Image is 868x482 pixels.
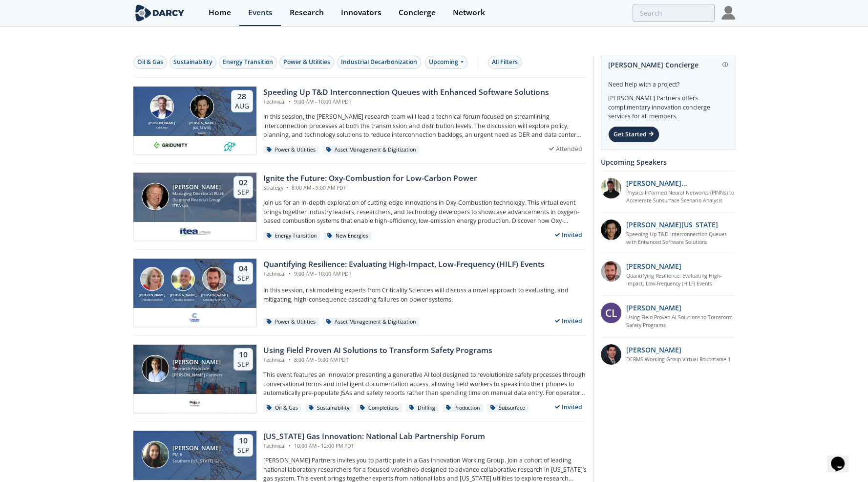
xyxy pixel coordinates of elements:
[187,121,217,131] div: [PERSON_NAME][US_STATE]
[172,445,225,452] div: [PERSON_NAME]
[337,56,421,69] button: Industrial Decarbonization
[235,92,249,102] div: 28
[626,314,735,329] a: Using Field Proven AI Solutions to Transform Safety Programs
[290,9,324,17] div: Research
[287,442,293,449] span: •
[189,311,201,323] img: f59c13b7-8146-4c0f-b540-69d0cf6e4c34
[283,58,330,66] div: Power & Utilities
[133,173,587,241] a: Patrick Imeson [PERSON_NAME] Managing Director at Black Diamond Financial Group ITEA spa 02 Sep I...
[263,98,549,106] div: Technical 9:00 AM - 10:00 AM PDT
[287,270,293,277] span: •
[263,232,320,241] div: Energy Transition
[263,318,319,327] div: Power & Utilities
[443,404,484,413] div: Production
[487,404,529,413] div: Subsurface
[263,146,319,154] div: Power & Utilities
[237,446,249,455] div: Sep
[237,188,249,197] div: Sep
[172,452,225,458] div: PM II
[626,261,681,271] p: [PERSON_NAME]
[263,198,587,225] p: Join us for an in-depth exploration of cutting-edge innovations in Oxy-Combustion technology. Thi...
[263,345,492,356] div: Using Field Proven AI Solutions to Transform Safety Programs
[142,355,169,382] img: Juan Mayol
[172,184,225,191] div: [PERSON_NAME]
[263,173,477,184] div: Ignite the Future: Oxy-Combustion for Low-Carbon Power
[626,219,718,230] p: [PERSON_NAME][US_STATE]
[323,318,420,327] div: Asset Management & Digitization
[601,219,621,240] img: 1b183925-147f-4a47-82c9-16eeeed5003c
[137,58,163,66] div: Oil & Gas
[323,146,420,154] div: Asset Management & Digitization
[187,131,217,135] div: envelio
[202,267,226,291] img: Ross Dakin
[406,404,439,413] div: Drilling
[199,293,230,298] div: [PERSON_NAME]
[550,401,587,413] div: Invited
[190,95,214,119] img: Luigi Montana
[172,191,225,203] div: Managing Director at Black Diamond Financial Group
[608,89,728,121] div: [PERSON_NAME] Partners offers complimentary innovation concierge services for all members.
[237,178,249,188] div: 02
[263,371,587,397] p: This event features an innovator presenting a generative AI tool designed to revolutionize safety...
[341,9,381,17] div: Innovators
[263,270,545,278] div: Technical 9:00 AM - 10:00 AM PDT
[137,293,168,298] div: [PERSON_NAME]
[133,56,167,69] button: Oil & Gas
[209,9,231,17] div: Home
[172,366,222,372] div: Research Associate
[601,344,621,365] img: 47e0ea7c-5f2f-49e4-bf12-0fca942f69fc
[827,443,858,472] iframe: chat widget
[172,203,225,209] div: ITEA spa
[399,9,436,17] div: Concierge
[721,6,735,20] img: Profile
[235,102,249,110] div: Aug
[263,404,302,413] div: Oil & Gas
[488,56,522,69] button: All Filters
[626,189,735,205] a: Physics Informed Neural Networks (PINNs) to Accelerate Subsurface Scenario Analysis
[263,442,485,450] div: Technical 10:00 AM - 12:00 PM PDT
[172,372,222,378] div: [PERSON_NAME] Partners
[722,62,728,67] img: information.svg
[263,184,477,192] div: Strategy 8:00 AM - 9:00 AM PDT
[237,350,249,360] div: 10
[263,112,587,139] p: In this session, the [PERSON_NAME] research team will lead a technical forum focused on streamlin...
[248,9,273,17] div: Events
[142,183,169,210] img: Patrick Imeson
[341,58,417,66] div: Industrial Decarbonization
[169,56,216,69] button: Sustainability
[324,232,372,241] div: New Energies
[263,356,492,364] div: Technical 8:00 AM - 9:00 AM PDT
[287,356,293,363] span: •
[189,397,201,409] img: c99e3ca0-ae72-4bf9-a710-a645b1189d83
[626,272,735,288] a: Quantifying Resilience: Evaluating High-Impact, Low-Frequency (HILF) Events
[133,4,187,22] img: logo-wide.svg
[305,404,353,413] div: Sustainability
[601,153,735,171] div: Upcoming Speakers
[263,259,545,270] div: Quantifying Resilience: Evaluating High-Impact, Low-Frequency (HILF) Events
[287,98,293,105] span: •
[171,267,195,291] img: Ben Ruddell
[263,286,587,304] p: In this session, risk modeling experts from Criticality Sciences will discuss a novel approach to...
[237,264,249,274] div: 04
[133,345,587,413] a: Juan Mayol [PERSON_NAME] Research Associate [PERSON_NAME] Partners 10 Sep Using Field Proven AI S...
[172,359,222,366] div: [PERSON_NAME]
[237,360,249,369] div: Sep
[199,298,230,302] div: Criticality Sciences
[237,274,249,283] div: Sep
[237,436,249,446] div: 10
[168,298,199,302] div: Criticality Sciences
[168,293,199,298] div: [PERSON_NAME]
[140,267,164,291] img: Susan Ginsburg
[224,139,236,151] img: 336b6de1-6040-4323-9c13-5718d9811639
[173,58,212,66] div: Sustainability
[153,139,188,151] img: 10e008b0-193f-493d-a134-a0520e334597
[172,458,225,464] div: Southern [US_STATE] Gas Company
[545,143,587,155] div: Attended
[425,56,467,69] div: Upcoming
[492,58,518,66] div: All Filters
[453,9,485,17] div: Network
[633,4,715,22] input: Advanced Search
[137,298,168,302] div: Criticality Sciences
[608,126,659,143] div: Get Started
[626,231,735,246] a: Speeding Up T&D Interconnection Queues with Enhanced Software Solutions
